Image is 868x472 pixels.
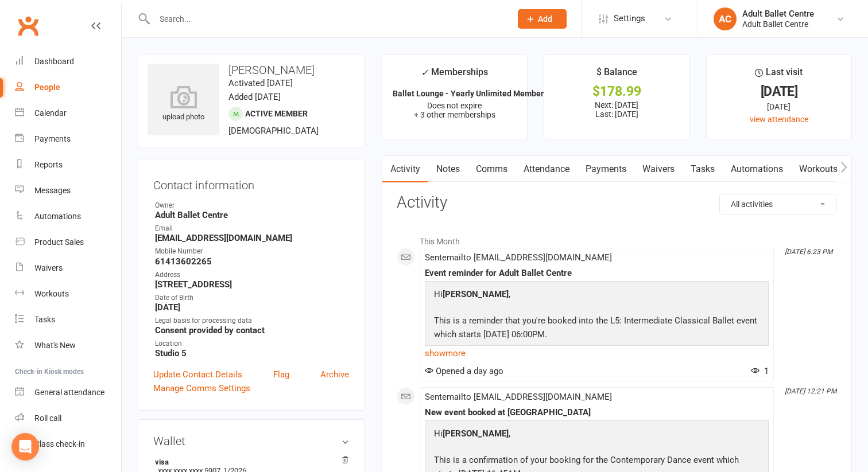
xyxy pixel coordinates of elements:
[34,388,104,397] div: General attendance
[518,9,567,29] button: Add
[750,115,808,124] a: view attendance
[421,65,488,86] div: Memberships
[155,338,349,349] div: Location
[425,252,612,263] span: Sent email to [EMAIL_ADDRESS][DOMAIN_NAME]
[717,100,841,113] div: [DATE]
[596,65,637,85] div: $ Balance
[397,194,837,212] h3: Activity
[425,392,612,402] span: Sent email to [EMAIL_ADDRESS][DOMAIN_NAME]
[153,435,349,447] h3: Wallet
[34,263,63,272] div: Waivers
[245,109,308,118] span: Active member
[155,233,349,243] strong: [EMAIL_ADDRESS][DOMAIN_NAME]
[751,366,769,376] span: 1
[15,100,121,126] a: Calendar
[538,14,552,24] span: Add
[155,200,349,211] div: Owner
[34,212,81,221] div: Automations
[516,156,578,182] a: Attendance
[34,341,76,350] div: What's New
[791,156,846,182] a: Workouts
[555,85,679,97] div: $178.99
[755,65,803,85] div: Last visit
[714,7,737,30] div: AC
[443,289,509,299] strong: [PERSON_NAME]
[34,83,60,92] div: People
[15,307,121,333] a: Tasks
[34,160,63,169] div: Reports
[785,387,836,395] i: [DATE] 12:21 PM
[320,368,349,381] a: Archive
[431,314,762,344] p: This is a reminder that you're booked into the L5: Intermediate Classical Ballet event which star...
[15,405,121,431] a: Roll call
[153,174,349,192] h3: Contact information
[397,229,837,248] li: This Month
[151,11,503,27] input: Search...
[228,126,319,136] span: [DEMOGRAPHIC_DATA]
[421,67,428,78] i: ✓
[15,255,121,281] a: Waivers
[155,246,349,257] div: Mobile Number
[228,78,293,88] time: Activated [DATE]
[34,439,85,448] div: Class check-in
[393,89,561,98] strong: Ballet Lounge - Yearly Unlimited Membershi...
[153,381,250,395] a: Manage Comms Settings
[155,292,349,303] div: Date of Birth
[155,325,349,336] strong: Consent provided by contact
[15,152,121,178] a: Reports
[425,345,769,361] a: show more
[428,156,468,182] a: Notes
[34,186,71,195] div: Messages
[155,223,349,234] div: Email
[273,368,289,381] a: Flag
[717,85,841,97] div: [DATE]
[34,57,74,66] div: Dashboard
[155,315,349,326] div: Legal basis for processing data
[414,110,495,119] span: + 3 other memberships
[683,156,723,182] a: Tasks
[155,302,349,313] strong: [DATE]
[723,156,791,182] a: Automations
[34,414,61,423] div: Roll call
[148,85,219,123] div: upload photo
[34,289,69,298] div: Workouts
[14,11,42,40] a: Clubworx
[148,64,355,76] h3: [PERSON_NAME]
[555,100,679,119] p: Next: [DATE] Last: [DATE]
[431,427,762,443] p: Hi ,
[425,268,769,278] div: Event reminder for Adult Ballet Centre
[155,279,349,290] strong: [STREET_ADDRESS]
[34,134,71,143] div: Payments
[15,49,121,75] a: Dashboard
[228,92,281,102] time: Added [DATE]
[427,101,482,110] span: Does not expire
[578,156,634,182] a: Payments
[153,368,242,381] a: Update Contact Details
[155,458,343,466] strong: visa
[468,156,516,182] a: Comms
[15,380,121,405] a: General attendance kiosk mode
[443,428,509,439] strong: [PERSON_NAME]
[155,210,349,220] strong: Adult Ballet Centre
[785,248,832,256] i: [DATE] 6:23 PM
[15,178,121,204] a: Messages
[15,204,121,229] a: Automations
[15,431,121,457] a: Class kiosk mode
[382,156,428,182] a: Activity
[155,348,349,358] strong: Studio 5
[425,408,769,418] div: New event booked at [GEOGRAPHIC_DATA]
[614,6,645,32] span: Settings
[15,333,121,358] a: What's New
[15,75,121,100] a: People
[34,237,84,247] div: Product Sales
[15,126,121,152] a: Payments
[155,256,349,267] strong: 61413602265
[742,9,814,19] div: Adult Ballet Centre
[425,366,503,376] span: Opened a day ago
[34,108,67,118] div: Calendar
[634,156,683,182] a: Waivers
[742,19,814,29] div: Adult Ballet Centre
[34,315,55,324] div: Tasks
[15,229,121,255] a: Product Sales
[431,287,762,304] p: Hi ,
